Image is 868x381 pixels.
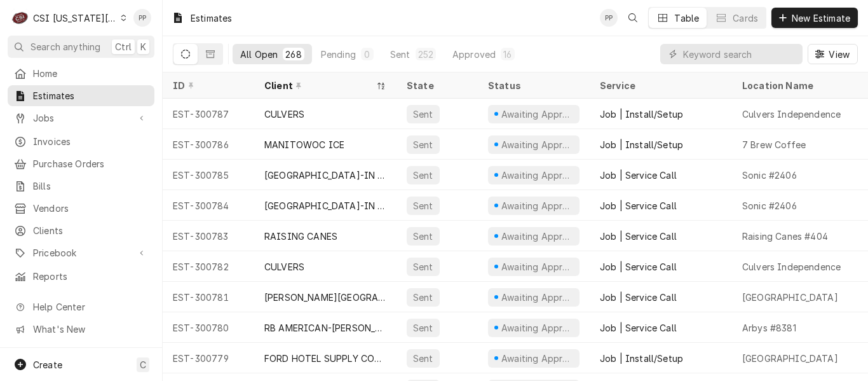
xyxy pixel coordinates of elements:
div: Approved [452,48,496,61]
div: 0 [363,48,371,61]
div: Table [674,11,699,25]
div: Awaiting Approval [500,260,574,274]
a: Go to Jobs [8,107,154,128]
span: Search anything [31,40,100,53]
div: C [11,9,29,27]
input: Keyword search [683,44,796,64]
div: Job | Service Call [600,199,677,212]
div: PP [133,9,151,27]
span: C [140,358,146,371]
a: Purchase Orders [8,153,154,174]
div: Philip Potter's Avatar [600,9,618,27]
span: K [140,40,146,53]
div: MANITOWOC ICE [264,138,344,151]
div: Sonic #2406 [742,199,797,212]
div: Job | Service Call [600,321,677,335]
a: Home [8,63,154,84]
div: EST-300787 [163,99,254,129]
div: Service [600,79,719,92]
div: EST-300780 [163,312,254,343]
span: Estimates [33,89,148,102]
div: CULVERS [264,260,304,274]
div: Awaiting Approval [500,291,574,304]
div: Sent [390,48,410,61]
div: [GEOGRAPHIC_DATA] [742,291,838,304]
div: PP [600,9,618,27]
a: Reports [8,266,154,287]
div: Pending [321,48,356,61]
div: Culvers Independence [742,107,841,121]
a: Vendors [8,198,154,219]
a: Go to Pricebook [8,242,154,263]
div: ID [173,79,241,92]
div: Client [264,79,374,92]
div: 252 [418,48,433,61]
div: FORD HOTEL SUPPLY COMPANY [264,352,386,365]
button: Search anythingCtrlK [8,36,154,58]
div: Sent [412,107,435,121]
div: [PERSON_NAME][GEOGRAPHIC_DATA] [264,291,386,304]
div: 7 Brew Coffee [742,138,806,151]
div: Job | Service Call [600,291,677,304]
div: Awaiting Approval [500,169,574,182]
span: Pricebook [33,246,129,260]
div: EST-300781 [163,282,254,312]
div: Sent [412,169,435,182]
button: Open search [623,8,643,28]
span: Purchase Orders [33,157,148,170]
div: 16 [503,48,512,61]
span: Vendors [33,202,148,215]
div: EST-300782 [163,251,254,282]
div: Cards [733,11,758,25]
a: Clients [8,220,154,241]
div: [GEOGRAPHIC_DATA]-IN RESTAURANT LLC [264,169,386,182]
span: Clients [33,224,148,237]
div: CSI [US_STATE][GEOGRAPHIC_DATA] [33,11,117,25]
span: Reports [33,270,148,283]
span: New Estimate [789,11,853,25]
span: What's New [33,322,147,336]
div: Job | Service Call [600,260,677,274]
button: View [808,44,858,64]
a: Invoices [8,131,154,152]
div: Job | Install/Setup [600,107,683,121]
div: Arbys #8381 [742,321,796,335]
div: [GEOGRAPHIC_DATA] [742,352,838,365]
div: Awaiting Approval [500,138,574,151]
div: Status [488,79,577,92]
a: Go to Help Center [8,296,154,317]
div: Job | Service Call [600,230,677,243]
span: Ctrl [115,40,132,53]
div: EST-300785 [163,160,254,190]
div: Awaiting Approval [500,199,574,212]
div: Sonic #2406 [742,169,797,182]
span: Bills [33,179,148,193]
div: Job | Service Call [600,169,677,182]
span: View [826,48,852,61]
div: CULVERS [264,107,304,121]
div: Philip Potter's Avatar [133,9,151,27]
div: Awaiting Approval [500,230,574,243]
div: Sent [412,321,435,335]
div: Job | Install/Setup [600,352,683,365]
div: CSI Kansas City's Avatar [11,9,29,27]
a: Go to What's New [8,319,154,340]
div: EST-300783 [163,221,254,251]
div: Sent [412,230,435,243]
div: State [407,79,468,92]
div: Culvers Independence [742,260,841,274]
span: Create [33,359,62,370]
span: Home [33,67,148,80]
span: Help Center [33,300,147,314]
div: Awaiting Approval [500,352,574,365]
div: EST-300786 [163,129,254,160]
span: Jobs [33,111,129,125]
div: Awaiting Approval [500,321,574,335]
div: Sent [412,291,435,304]
div: Job | Install/Setup [600,138,683,151]
div: Sent [412,352,435,365]
a: Estimates [8,85,154,106]
div: Sent [412,138,435,151]
div: [GEOGRAPHIC_DATA]-IN RESTAURANT LLC [264,199,386,212]
div: RB AMERICAN-[PERSON_NAME] GROUP [264,321,386,335]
